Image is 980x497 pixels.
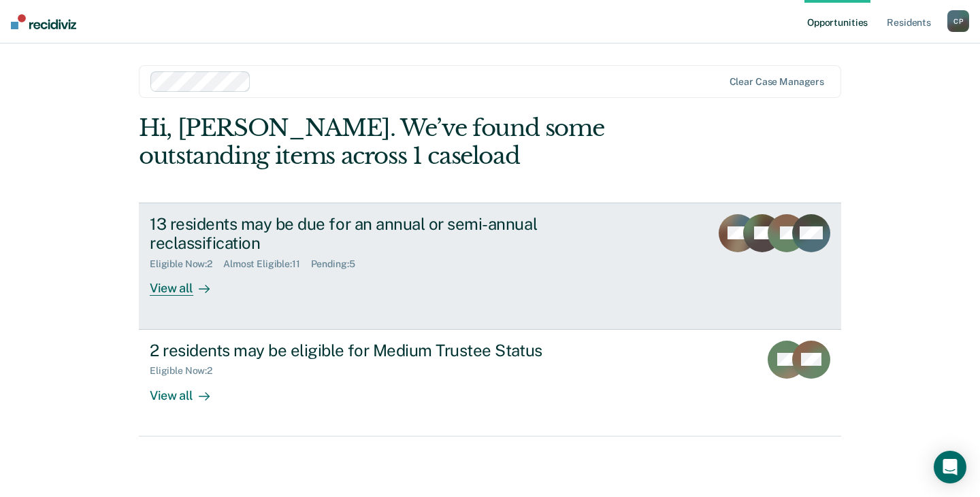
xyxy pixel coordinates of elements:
button: CP [947,10,969,32]
div: C P [947,10,969,32]
div: 2 residents may be eligible for Medium Trustee Status [150,341,627,360]
div: View all [150,270,226,296]
div: View all [150,377,226,403]
div: Hi, [PERSON_NAME]. We’ve found some outstanding items across 1 caseload [139,114,701,170]
div: 13 residents may be due for an annual or semi-annual reclassification [150,214,627,254]
div: Clear case managers [730,76,824,88]
div: Eligible Now : 2 [150,365,223,377]
div: Almost Eligible : 11 [223,258,311,270]
div: Pending : 5 [311,258,366,270]
div: Eligible Now : 2 [150,258,223,270]
a: 13 residents may be due for an annual or semi-annual reclassificationEligible Now:2Almost Eligibl... [139,203,841,330]
img: Recidiviz [11,14,76,29]
div: Open Intercom Messenger [934,451,966,483]
a: 2 residents may be eligible for Medium Trustee StatusEligible Now:2View all [139,330,841,436]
